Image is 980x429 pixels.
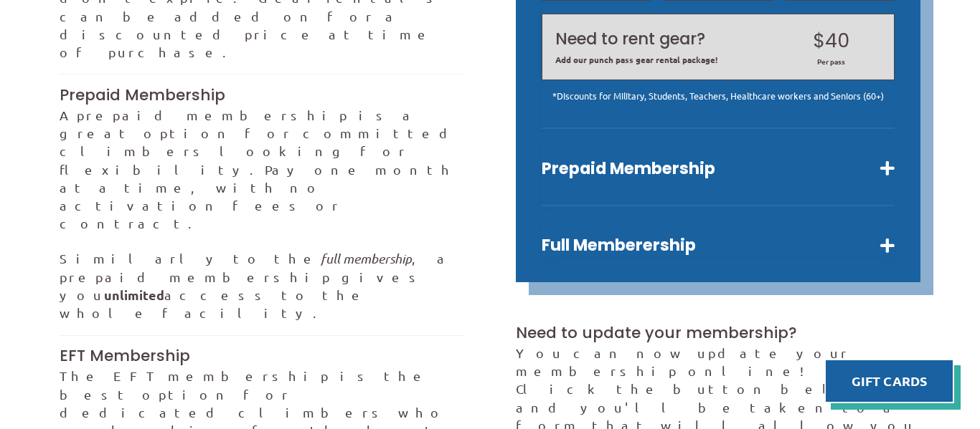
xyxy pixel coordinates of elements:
[781,27,881,54] h2: $40
[60,345,464,367] h3: EFT Membership
[516,322,920,344] h3: Need to update your membership?
[60,107,461,177] span: A prepaid membership is a great option for committed climbers looking for flexibility.
[60,85,464,106] h3: Prepaid Membership
[104,286,164,303] strong: unlimited
[321,251,412,266] em: full membership
[555,28,768,51] h2: Need to rent gear?
[60,106,464,232] p: Pay one month at a time, with no activation fees or contract.
[781,57,881,67] span: Per pass
[60,249,464,322] p: Similarly to the , a prepaid membership gives you access to the whole facility.
[542,90,895,102] div: *Discounts for Military, Students, Teachers, Healthcare workers and Seniors (60+)
[555,54,768,65] span: Add our punch pass gear rental package!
